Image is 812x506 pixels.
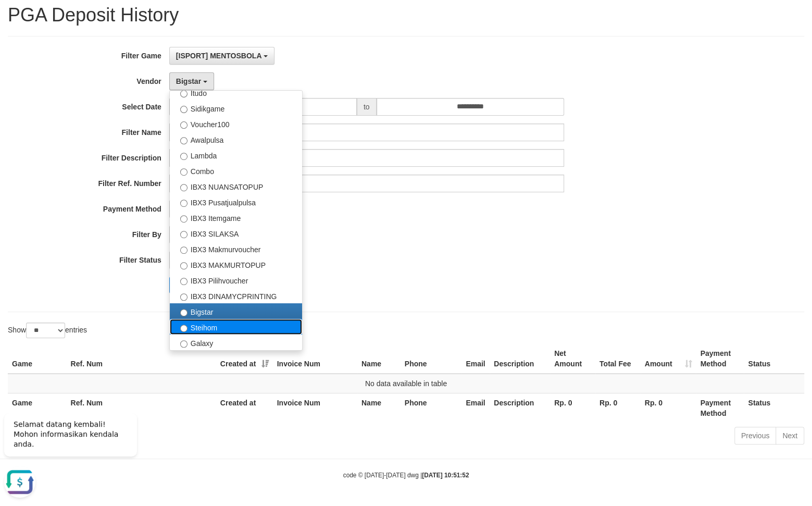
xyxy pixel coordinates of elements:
[180,200,188,207] input: IBX3 Pusatjualpulsa
[26,323,65,338] select: Showentries
[357,344,401,374] th: Name
[401,393,462,423] th: Phone
[170,303,302,319] label: Bigstar
[169,72,214,90] button: Bigstar
[170,116,302,131] label: Voucher100
[180,137,188,144] input: Awalpulsa
[550,393,595,423] th: Rp. 0
[170,241,302,256] label: IBX3 Makmurvoucher
[180,246,188,254] input: IBX3 Makmurvoucher
[180,90,188,97] input: Itudo
[8,374,804,393] td: No data available in table
[8,393,67,423] th: Game
[180,168,188,176] input: Combo
[170,335,302,350] label: Galaxy
[216,393,273,423] th: Created at
[170,288,302,303] label: IBX3 DINAMYCPRINTING
[216,344,273,374] th: Created at: activate to sort column ascending
[4,63,35,94] button: Open LiveChat chat widget
[170,272,302,288] label: IBX3 Pilihvoucher
[734,427,776,445] a: Previous
[401,344,462,374] th: Phone
[641,344,696,374] th: Amount: activate to sort column ascending
[67,344,216,374] th: Ref. Num
[357,98,377,116] span: to
[744,393,804,423] th: Status
[273,344,357,374] th: Invoice Num
[170,163,302,178] label: Combo
[170,225,302,241] label: IBX3 SILAKSA
[422,472,469,479] strong: [DATE] 10:51:52
[357,393,401,423] th: Name
[170,147,302,163] label: Lambda
[176,52,261,60] span: [ISPORT] MENTOSBOLA
[776,427,804,445] a: Next
[595,344,641,374] th: Total Fee
[180,278,188,285] input: IBX3 Pilihvoucher
[170,319,302,335] label: Steihom
[641,393,696,423] th: Rp. 0
[744,344,804,374] th: Status
[170,84,302,100] label: Itudo
[8,426,331,440] div: Showing 0 to 0 of 0 entries
[461,344,490,374] th: Email
[8,323,87,338] label: Show entries
[343,472,469,479] small: code © [DATE]-[DATE] dwg |
[180,340,188,348] input: Galaxy
[170,194,302,209] label: IBX3 Pusatjualpulsa
[180,121,188,129] input: Voucher100
[490,344,550,374] th: Description
[170,178,302,194] label: IBX3 NUANSATOPUP
[180,106,188,113] input: Sidikgame
[180,153,188,160] input: Lambda
[180,293,188,301] input: IBX3 DINAMYCPRINTING
[176,77,201,85] span: Bigstar
[169,47,274,65] button: [ISPORT] MENTOSBOLA
[170,131,302,147] label: Awalpulsa
[273,393,357,423] th: Invoice Num
[490,393,550,423] th: Description
[180,184,188,191] input: IBX3 NUANSATOPUP
[180,309,188,316] input: Bigstar
[180,215,188,223] input: IBX3 Itemgame
[696,393,744,423] th: Payment Method
[180,262,188,269] input: IBX3 MAKMURTOPUP
[696,344,744,374] th: Payment Method
[14,16,118,44] span: Selamat datang kembali! Mohon informasikan kendala anda.
[67,393,216,423] th: Ref. Num
[170,100,302,116] label: Sidikgame
[180,325,188,332] input: Steihom
[550,344,595,374] th: Net Amount
[8,344,67,374] th: Game
[170,209,302,225] label: IBX3 Itemgame
[180,231,188,238] input: IBX3 SILAKSA
[170,256,302,272] label: IBX3 MAKMURTOPUP
[461,393,490,423] th: Email
[595,393,641,423] th: Rp. 0
[8,5,804,26] h1: PGA Deposit History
